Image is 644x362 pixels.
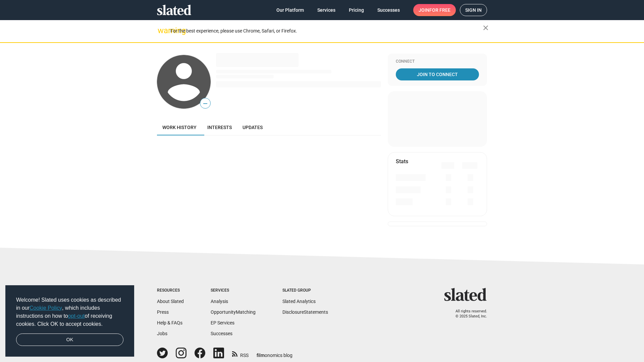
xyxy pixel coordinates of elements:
[349,4,364,16] span: Pricing
[211,331,232,336] a: Successes
[460,4,487,16] a: Sign in
[211,309,256,315] a: OpportunityMatching
[312,4,341,16] a: Services
[257,353,265,358] span: film
[343,4,369,16] a: Pricing
[157,331,167,336] a: Jobs
[396,158,408,165] mat-card-title: Stats
[419,4,450,16] span: Join
[207,125,232,130] span: Interests
[377,4,400,16] span: Successes
[429,4,450,16] span: for free
[16,296,123,328] span: Welcome! Slated uses cookies as described in our , which includes instructions on how to of recei...
[157,320,182,325] a: Help & FAQs
[243,125,263,130] span: Updates
[157,288,184,293] div: Resources
[282,288,328,293] div: Slated Group
[448,309,487,319] p: All rights reserved. © 2025 Slated, Inc.
[157,119,202,135] a: Work history
[317,4,335,16] span: Services
[211,320,234,325] a: EP Services
[282,309,328,315] a: DisclosureStatements
[276,4,304,16] span: Our Platform
[157,299,184,304] a: About Slated
[396,68,479,80] a: Join To Connect
[170,26,483,36] div: For the best experience, please use Chrome, Safari, or Firefox.
[162,125,197,130] span: Work history
[232,348,249,359] a: RSS
[271,4,309,16] a: Our Platform
[16,334,123,346] a: dismiss cookie message
[237,119,268,135] a: Updates
[482,24,490,32] mat-icon: close
[397,68,478,80] span: Join To Connect
[372,4,405,16] a: Successes
[211,288,256,293] div: Services
[202,119,237,135] a: Interests
[211,299,228,304] a: Analysis
[413,4,456,16] a: Joinfor free
[257,347,292,359] a: filmonomics blog
[157,309,169,315] a: Press
[5,285,134,357] div: cookieconsent
[282,299,316,304] a: Slated Analytics
[158,26,166,35] mat-icon: warning
[200,99,210,108] span: —
[68,313,85,319] a: opt-out
[465,4,482,16] span: Sign in
[30,305,62,311] a: Cookie Policy
[396,59,479,64] div: Connect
